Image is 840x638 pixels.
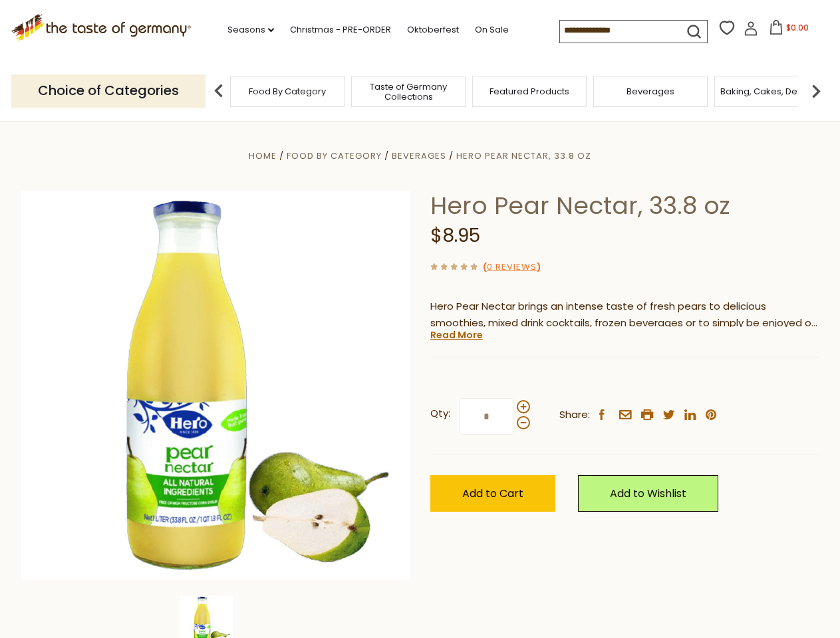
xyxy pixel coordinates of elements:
[290,23,391,37] a: Christmas - PRE-ORDER
[475,23,509,37] a: On Sale
[578,475,718,512] a: Add to Wishlist
[11,74,206,107] p: Choice of Categories
[392,150,446,162] a: Beverages
[249,150,277,162] a: Home
[430,405,450,422] strong: Qty:
[720,86,823,96] a: Baking, Cakes, Desserts
[456,150,591,162] a: Hero Pear Nectar, 33.8 oz
[21,191,410,580] img: Hero Pear Nectar, 33.8 oz
[430,223,480,249] span: $8.95
[786,22,809,33] span: $0.00
[462,486,523,501] span: Add to Cart
[803,78,829,104] img: next arrow
[761,20,817,40] button: $0.00
[227,23,274,37] a: Seasons
[430,475,555,512] button: Add to Cart
[407,23,459,37] a: Oktoberfest
[430,298,819,332] p: Hero Pear Nectar brings an intense taste of fresh pears to delicious smoothies, mixed drink cockt...
[460,398,514,435] input: Qty:
[627,86,674,96] a: Beverages
[355,82,462,102] a: Taste of Germany Collections
[430,328,483,342] a: Read More
[490,86,569,96] a: Featured Products
[249,86,326,96] a: Food By Category
[430,191,819,221] h1: Hero Pear Nectar, 33.8 oz
[559,407,590,423] span: Share:
[483,261,541,273] span: ( )
[487,261,537,274] a: 0 Reviews
[206,78,232,104] img: previous arrow
[287,150,382,162] a: Food By Category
